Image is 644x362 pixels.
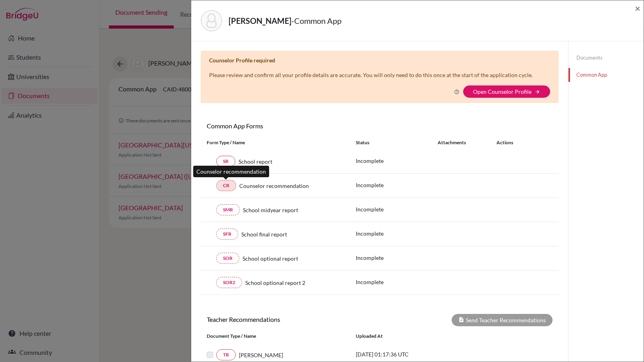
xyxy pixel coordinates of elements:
div: Uploaded at [350,333,469,340]
strong: [PERSON_NAME] [229,16,291,25]
a: SOR2 [216,277,242,288]
a: SOR [216,253,239,264]
span: School optional report 2 [245,279,305,287]
p: Incomplete [356,157,438,165]
span: School final report [241,230,287,238]
p: Incomplete [356,181,438,189]
h6: Common App Forms [201,122,380,130]
a: SFR [216,228,238,240]
a: Open Counselor Profile [473,88,531,95]
a: CR [216,180,236,191]
span: - Common App [291,16,341,25]
span: [PERSON_NAME] [239,351,283,359]
button: Open Counselor Profilearrow_forward [463,85,550,98]
a: TR [216,349,236,360]
div: Actions [487,139,536,146]
div: Counselor recommendation [193,166,269,177]
span: School report [239,157,272,166]
i: arrow_forward [535,89,540,95]
h6: Teacher Recommendations [201,316,380,323]
p: Incomplete [356,229,438,238]
b: Counselor Profile required [209,57,275,64]
p: Incomplete [356,205,438,213]
div: Status [356,139,438,146]
button: Close [635,4,640,13]
a: Common App [568,68,644,82]
span: Counselor recommendation [239,182,309,190]
div: Document Type / Name [201,333,350,340]
span: School midyear report [243,206,298,214]
div: Attachments [438,139,487,146]
div: Form Type / Name [201,139,350,146]
span: School optional report [242,254,298,263]
div: Send Teacher Recommendations [452,314,553,326]
a: SMR [216,204,240,215]
p: Incomplete [356,278,438,286]
p: [DATE] 01:17:36 UTC [356,350,463,358]
p: Please review and confirm all your profile details are accurate. You will only need to do this on... [209,71,533,79]
a: Documents [568,51,644,65]
span: × [635,2,640,14]
a: SR [216,156,235,167]
p: Incomplete [356,254,438,262]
